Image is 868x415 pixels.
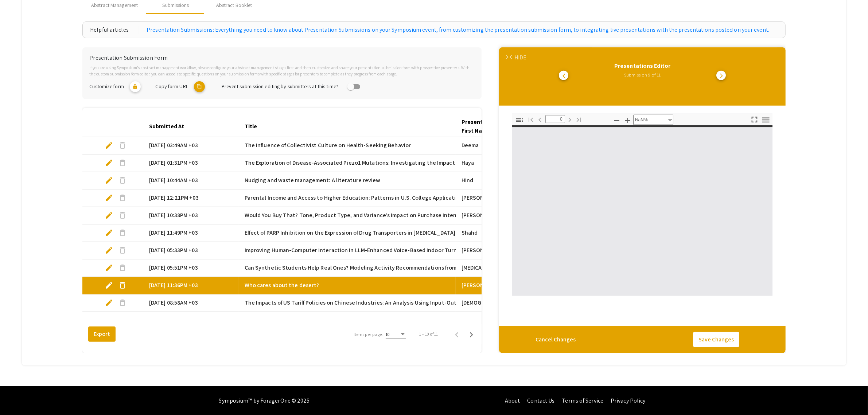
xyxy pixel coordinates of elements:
[562,397,603,404] a: Terms of Service
[534,114,546,125] button: Previous Page
[105,298,113,307] span: edit
[456,294,551,312] mat-cell: [DEMOGRAPHIC_DATA][PERSON_NAME]
[245,263,517,272] span: Can Synthetic Students Help Real Ones? Modeling Activity Recommendations from AI-Generated Resumes
[143,154,239,172] mat-cell: [DATE] 01:31PM +03
[456,224,551,242] mat-cell: Shahd
[118,211,127,220] span: delete
[105,176,113,185] span: edit
[143,259,239,277] mat-cell: [DATE] 05:51PM +03
[614,62,670,70] span: Presentations Editor
[156,82,188,89] span: Copy form URL
[105,211,113,220] span: edit
[449,327,464,341] button: Previous page
[693,332,739,347] button: Save Changes
[245,298,484,307] span: The Impacts of US Tariff Policies on Chinese Industries: An Analysis Using Input-Output Tables
[149,122,191,131] div: Submitted At
[386,332,406,337] mat-select: Items per page:
[245,211,459,220] span: Would You Buy That? Tone, Product Type, and Variance’s Impact on Purchase Intent
[456,154,551,172] mat-cell: Haya
[105,193,113,202] span: edit
[759,115,772,125] button: Tools
[527,397,554,404] a: Contact Us
[530,332,581,347] button: Cancel Changes
[118,298,127,307] span: delete
[149,122,184,131] div: Submitted At
[719,73,724,79] span: arrow_forward_ios
[118,176,127,185] span: delete
[105,263,113,272] span: edit
[118,141,127,150] span: delete
[216,1,252,9] div: Abstract Booklet
[456,242,551,259] mat-cell: [PERSON_NAME]
[118,228,127,237] span: delete
[245,281,319,290] span: Who cares about the desert?
[105,246,113,255] span: edit
[499,47,786,353] app-edit-wrapper: Presentations Editor
[622,115,634,125] button: Zoom In
[559,71,568,80] button: go to previous presentation
[130,81,141,92] mat-icon: lock
[245,246,694,255] span: Improving Human-Computer Interaction in LLM-Enhanced Voice-Based Indoor Turn-by-Turn Navigation S...
[89,82,124,89] span: Customize form
[505,55,510,60] span: arrow_forward_ios
[462,118,545,135] div: Presenter Information 1 First Name
[245,122,257,131] div: Title
[563,73,568,79] span: arrow_back_ios
[545,115,565,123] input: Page
[573,114,585,125] button: Go to Last Page
[222,83,338,90] span: Prevent submission editing by submitters at this time?
[564,114,576,125] button: Next Page
[88,326,116,342] button: Export
[462,118,539,135] div: Presenter Information 1 First Name
[505,397,520,404] a: About
[118,158,127,167] span: delete
[514,53,526,62] div: HIDE
[245,228,481,237] span: Effect of PARP Inhibition on the Expression of Drug Transporters in [MEDICAL_DATA] Cell Lines
[611,115,623,125] button: Zoom Out
[89,54,475,61] h6: Presentation Submission Form
[143,137,239,154] mat-cell: [DATE] 03:49AM +03
[118,246,127,255] span: delete
[245,193,505,202] span: Parental Income and Access to Higher Education: Patterns in U.S. College Application and Attendance
[245,176,381,185] span: Nudging and waste management: A literature review
[143,224,239,242] mat-cell: [DATE] 11:49PM +03
[716,71,726,80] button: go to next presentation
[456,207,551,224] mat-cell: [PERSON_NAME]
[90,26,139,34] div: Helpful articles
[89,64,475,77] p: If you are using Symposium’s abstract management workflow, please configure your abstract managem...
[118,193,127,202] span: delete
[456,277,551,294] mat-cell: [PERSON_NAME]
[510,55,514,60] span: arrow_back_ios
[245,122,264,131] div: Title
[105,141,113,150] span: edit
[91,1,138,9] span: Abstract Management
[5,382,31,410] iframe: Chat
[245,158,684,167] span: The Exploration of Disease-Associated Piezo1 Mutations: Investigating the Impact of M2241R, R2482...
[143,277,239,294] mat-cell: [DATE] 11:36PM +03
[513,115,526,125] button: Toggle Sidebar
[748,114,760,124] button: Switch to Presentation Mode
[105,228,113,237] span: edit
[456,137,551,154] mat-cell: Deema
[386,332,390,337] span: 10
[456,189,551,207] mat-cell: [PERSON_NAME]
[143,242,239,259] mat-cell: [DATE] 05:33PM +03
[354,331,383,338] div: Items per page:
[118,263,127,272] span: delete
[194,81,205,92] mat-icon: copy URL
[105,158,113,167] span: edit
[419,331,438,337] div: 1 – 10 of 11
[143,172,239,189] mat-cell: [DATE] 10:44AM +03
[456,172,551,189] mat-cell: Hind
[633,115,673,125] select: Zoom
[464,327,479,341] button: Next page
[456,259,551,277] mat-cell: [MEDICAL_DATA]
[245,141,411,150] span: The Influence of Collectivist Culture on Health-Seeking Behavior
[525,114,537,125] button: Go to First Page
[611,397,645,404] a: Privacy Policy
[163,1,189,9] div: Submissions
[147,26,769,34] a: Presentation Submissions: Everything you need to know about Presentation Submissions on your Symp...
[143,207,239,224] mat-cell: [DATE] 10:38PM +03
[143,294,239,312] mat-cell: [DATE] 08:58AM +03
[118,281,127,290] span: delete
